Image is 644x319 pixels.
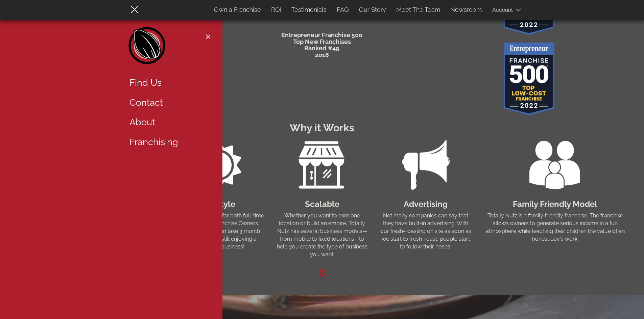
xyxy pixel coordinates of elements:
a: Contact [124,93,212,113]
img: Entrepreneur Magazine Award, Top 500 Low Cost Franchises, 2022 [504,43,554,115]
p: Totally Nutz is a family friendly franchise. The franchise allows owners to generate serious inco... [482,212,628,243]
h3: Advertising [379,200,473,209]
a: Own a Franchise [209,3,266,17]
p: Whether you want to own one location or build an empire, Totally Nutz has several business models... [275,212,369,258]
a: Home [128,27,167,68]
a: Find Us [124,73,212,93]
h3: Scalable [275,200,369,209]
a: Meet The Team [391,3,445,17]
a: FAQ [332,3,354,17]
a: Our Story [354,3,391,17]
h3: Family Friendly Model [482,200,628,209]
a: Franchising [124,132,212,152]
h2: Why it Works [16,122,628,133]
a: Newsroom [445,3,487,17]
p: Not many companies can say that they have built-in advertising. With our fresh-roasting on site a... [379,212,473,250]
a: ROI [266,3,286,17]
a: About [124,112,212,132]
h4: Entrepreneur Franchise 500 Top New Franchises Ranked #49 2018 [223,32,421,58]
a: Testimonials [286,3,332,17]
